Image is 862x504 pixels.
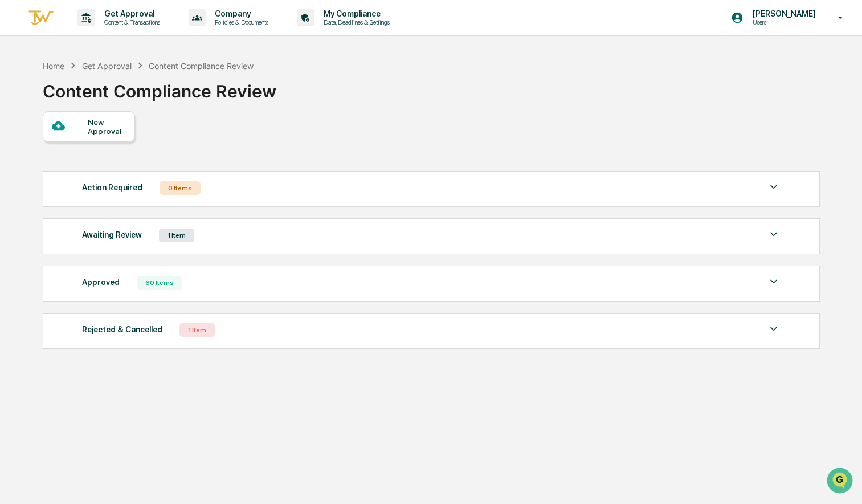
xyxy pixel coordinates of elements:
[179,323,215,337] div: 1 Item
[11,87,32,108] img: 1746055101610-c473b297-6a78-478c-a979-82029cc54cd1
[743,9,822,18] p: [PERSON_NAME]
[27,9,55,27] img: logo
[88,117,126,136] div: New Approval
[82,275,120,290] div: Approved
[82,180,142,195] div: Action Required
[82,61,132,71] div: Get Approval
[11,24,207,42] p: How can we help?
[159,229,194,242] div: 1 Item
[39,87,187,99] div: Start new chat
[194,91,207,104] button: Start new chat
[7,139,78,160] a: 🖐️Preclearance
[149,61,254,71] div: Content Compliance Review
[206,9,274,18] p: Company
[11,145,21,154] div: 🖐️
[95,9,166,18] p: Get Approval
[160,181,201,195] div: 0 Items
[39,99,144,108] div: We're available if you need us!
[82,322,162,337] div: Rejected & Cancelled
[83,145,92,154] div: 🗄️
[743,18,822,26] p: Users
[80,193,138,202] a: Powered byPylon
[23,165,72,177] span: Data Lookup
[113,193,138,202] span: Pylon
[206,18,274,26] p: Policies & Documents
[43,72,276,101] div: Content Compliance Review
[137,276,182,290] div: 60 Items
[78,139,146,160] a: 🗄️Attestations
[82,227,142,242] div: Awaiting Review
[314,9,395,18] p: My Compliance
[95,18,166,26] p: Content & Transactions
[7,161,76,181] a: 🔎Data Lookup
[94,144,141,155] span: Attestations
[826,466,856,497] iframe: Open customer support
[314,18,395,26] p: Data, Deadlines & Settings
[767,180,781,194] img: caret
[767,227,781,241] img: caret
[767,322,781,336] img: caret
[767,275,781,288] img: caret
[11,166,21,176] div: 🔎
[23,144,73,155] span: Preclearance
[43,61,64,71] div: Home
